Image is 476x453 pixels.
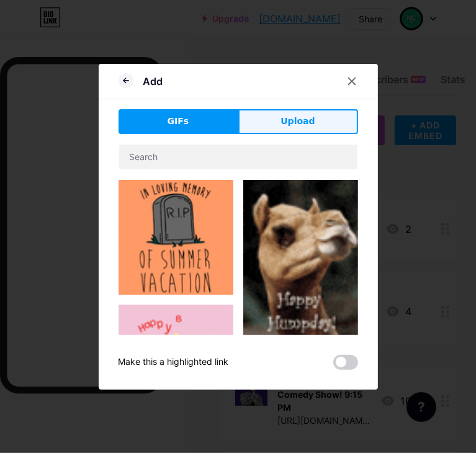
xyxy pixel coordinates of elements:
input: Search [119,145,357,169]
div: Add [143,74,163,89]
img: Gihpy [119,305,233,419]
button: Upload [238,109,358,134]
img: Gihpy [119,180,233,295]
span: GIFs [168,115,189,128]
img: Gihpy [243,180,358,354]
button: GIFs [119,109,238,134]
div: Make this a highlighted link [119,355,229,370]
span: Upload [281,115,315,128]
